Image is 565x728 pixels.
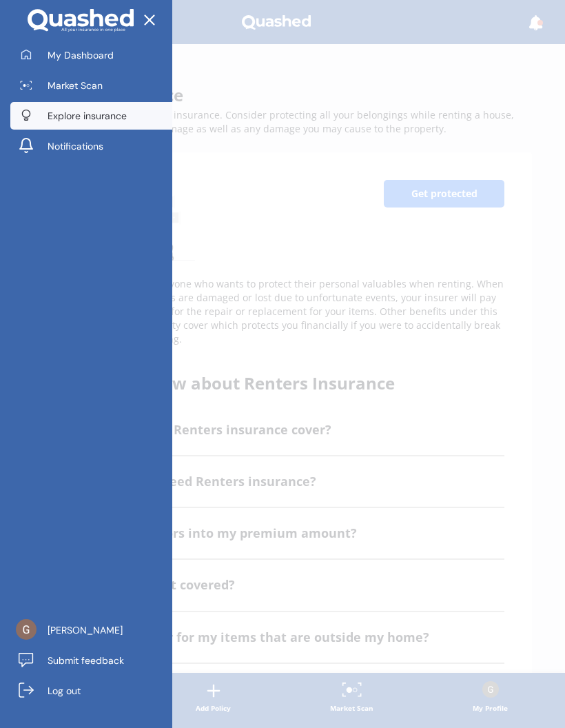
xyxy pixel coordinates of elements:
span: Submit feedback [48,654,124,667]
a: Submit feedback [10,647,172,674]
span: Notifications [48,139,103,153]
img: ACg8ocJkVSdP1_1NzPphyYSlPxhpKwBVi0zSMgHAUzJGQBPiAHhdRw=s96-c [16,619,37,640]
a: Explore insurance [10,102,172,130]
a: [PERSON_NAME] [10,616,172,644]
a: My Dashboard [10,41,172,69]
a: Notifications [10,132,172,160]
span: My Dashboard [48,48,114,62]
span: Market Scan [48,79,103,92]
a: Market Scan [10,72,172,99]
span: Log out [48,684,81,698]
span: [PERSON_NAME] [48,623,123,637]
span: Explore insurance [48,109,127,123]
a: Log out [10,677,172,705]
